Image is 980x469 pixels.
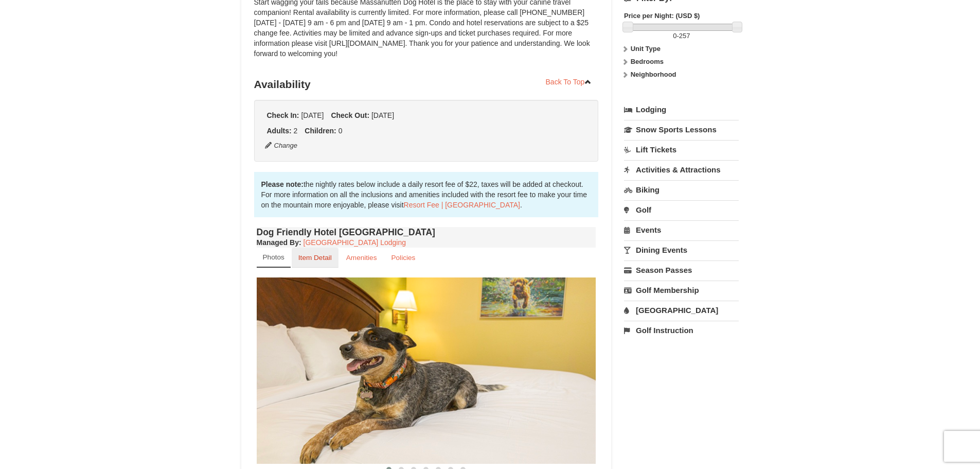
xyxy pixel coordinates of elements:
a: Golf Instruction [624,321,739,340]
strong: Neighborhood [631,71,676,78]
span: 257 [679,32,690,40]
strong: Unit Type [631,45,661,53]
a: Lift Tickets [624,140,739,159]
a: Events [624,220,739,239]
a: Policies [384,248,422,268]
small: Policies [391,254,415,262]
button: Change [264,140,298,151]
label: - [624,31,739,41]
small: Photos [263,253,284,261]
span: [DATE] [371,111,394,119]
span: 2 [294,127,298,135]
a: Golf Membership [624,281,739,300]
a: [GEOGRAPHIC_DATA] Lodging [304,238,406,247]
a: Season Passes [624,260,739,280]
h4: Dog Friendly Hotel [GEOGRAPHIC_DATA] [257,227,596,237]
small: Item Detail [298,254,332,262]
strong: Adults: [267,127,292,135]
span: [DATE] [301,111,324,119]
h3: Availability [254,74,599,95]
a: Snow Sports Lessons [624,120,739,139]
div: the nightly rates below include a daily resort fee of $22, taxes will be added at checkout. For m... [254,172,599,217]
small: Amenities [346,254,377,262]
strong: Check In: [267,111,299,119]
a: Lodging [624,100,739,119]
a: Item Detail [292,248,338,268]
img: 18876286-333-e32e5594.jpg [257,277,596,463]
a: Back To Top [539,74,599,90]
span: Managed By [257,238,299,247]
a: Photos [257,248,291,268]
a: Golf [624,200,739,219]
a: Biking [624,180,739,199]
a: Dining Events [624,240,739,259]
strong: Check Out: [331,111,369,119]
strong: Price per Night: (USD $) [624,12,700,20]
strong: Please note: [261,180,304,188]
a: Amenities [340,248,384,268]
a: [GEOGRAPHIC_DATA] [624,301,739,320]
a: Activities & Attractions [624,160,739,179]
a: Resort Fee | [GEOGRAPHIC_DATA] [404,201,520,209]
strong: : [257,238,301,247]
span: 0 [338,127,343,135]
strong: Children: [305,127,336,135]
span: 0 [673,32,676,40]
strong: Bedrooms [631,58,664,65]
